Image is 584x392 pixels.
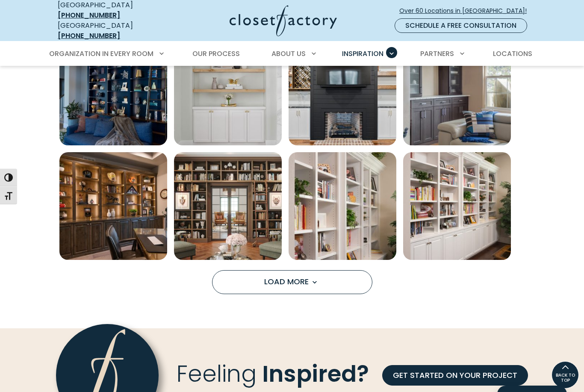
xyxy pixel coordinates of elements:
span: Feeling [177,358,257,390]
a: Schedule a Free Consultation [395,18,527,33]
nav: Primary Menu [43,42,541,66]
span: BACK TO TOP [552,373,578,383]
a: Open inspiration gallery to preview enlarged image [174,38,282,145]
a: Open inspiration gallery to preview enlarged image [174,152,282,260]
span: Inspired? [262,358,369,390]
span: Locations [493,49,532,59]
span: Organization in Every Room [49,49,153,59]
img: White built-in bookcase with crown molding and lower cabinetry [289,152,396,260]
img: Grand library wall with built-in bookshelves and rolling ladder [174,152,282,260]
a: Open inspiration gallery to preview enlarged image [289,38,396,145]
span: Our Process [192,49,240,59]
img: Custom wall unit with wine storage, glass cabinetry, and floating wood shelves flanking a firepla... [289,38,396,145]
a: Over 60 Locations in [GEOGRAPHIC_DATA]! [399,3,534,18]
span: About Us [271,49,306,59]
span: Inspiration [342,49,383,59]
a: [PHONE_NUMBER] [58,10,120,20]
div: [GEOGRAPHIC_DATA] [58,21,162,41]
span: Partners [420,49,454,59]
img: Dark wood built-in cabinetry with upper and lower storage [403,38,511,145]
img: Closet Factory Logo [230,5,337,36]
img: Modern alcove wall unit with light wood floating shelves and white lower cabinetry [174,38,282,145]
span: Over 60 Locations in [GEOGRAPHIC_DATA]! [399,6,534,15]
span: Load More [264,276,320,287]
img: Floor-to-ceiling blue wall unit with brass rail ladder, open shelving [59,38,167,145]
button: Load more inspiration gallery images [212,270,372,294]
a: Open inspiration gallery to preview enlarged image [289,152,396,260]
a: Open inspiration gallery to preview enlarged image [403,152,511,260]
a: [PHONE_NUMBER] [58,31,120,41]
a: Open inspiration gallery to preview enlarged image [403,38,511,145]
a: BACK TO TOP [552,361,579,389]
img: Custom wood wall unit with built-in lighting, open display shelving, and lower closed cabinetry [59,152,167,260]
a: GET STARTED ON YOUR PROJECT [382,365,528,386]
a: Open inspiration gallery to preview enlarged image [59,152,167,260]
img: White built-in wall unit with open shelving and lower cabinets with crown molding [403,152,511,260]
a: Open inspiration gallery to preview enlarged image [59,38,167,145]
